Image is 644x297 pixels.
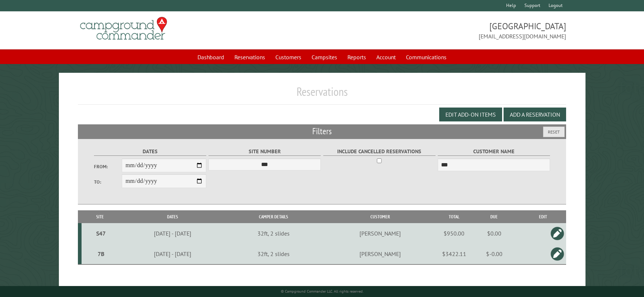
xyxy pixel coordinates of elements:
a: Communications [402,50,451,64]
th: Total [440,210,469,223]
th: Customer [321,210,440,223]
td: $3422.11 [440,244,469,264]
button: Edit Add-on Items [439,108,502,121]
a: Account [372,50,400,64]
button: Reset [543,127,565,137]
a: Customers [271,50,306,64]
label: From: [94,163,122,170]
a: Campsites [307,50,342,64]
label: Customer Name [438,147,550,156]
th: Edit [520,210,566,223]
th: Site [82,210,118,223]
div: S47 [84,230,117,237]
label: Include Cancelled Reservations [323,147,436,156]
td: $-0.00 [469,244,520,264]
td: [PERSON_NAME] [321,223,440,244]
th: Dates [119,210,227,223]
a: Dashboard [193,50,229,64]
td: 32ft, 2 slides [227,244,321,264]
td: 32ft, 2 slides [227,223,321,244]
td: $950.00 [440,223,469,244]
a: Reservations [230,50,270,64]
button: Add a Reservation [504,108,566,121]
img: Campground Commander [78,14,169,43]
a: Reports [343,50,370,64]
div: [DATE] - [DATE] [120,250,226,257]
th: Camper Details [227,210,321,223]
td: $0.00 [469,223,520,244]
h1: Reservations [78,84,566,105]
h2: Filters [78,124,566,138]
div: [DATE] - [DATE] [120,230,226,237]
label: Site Number [208,147,321,156]
td: [PERSON_NAME] [321,244,440,264]
div: 7B [84,250,117,257]
th: Due [469,210,520,223]
label: To: [94,178,122,185]
small: © Campground Commander LLC. All rights reserved. [281,289,364,294]
span: [GEOGRAPHIC_DATA] [EMAIL_ADDRESS][DOMAIN_NAME] [322,20,566,41]
label: Dates [94,147,206,156]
